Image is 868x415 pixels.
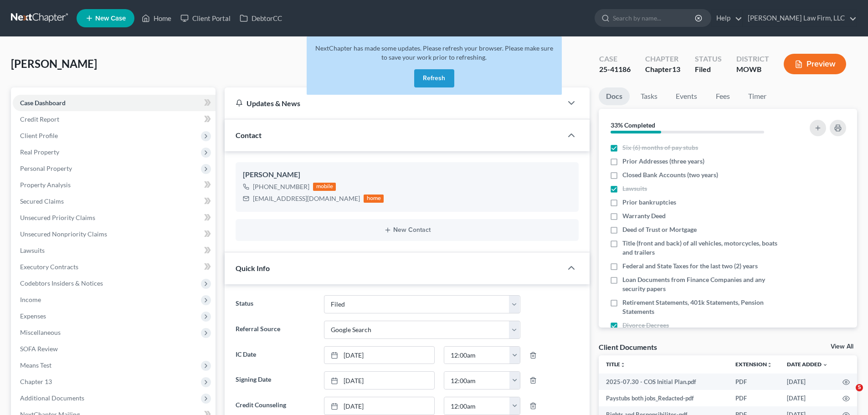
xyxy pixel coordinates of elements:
[787,361,828,368] a: Date Added expand_more
[20,197,64,205] span: Secured Claims
[137,10,176,26] a: Home
[712,10,742,26] a: Help
[313,183,336,191] div: mobile
[231,397,319,415] label: Credit Counseling
[243,226,571,234] button: New Contact
[735,361,772,368] a: Extensionunfold_more
[736,64,769,75] div: MOWB
[13,193,216,210] a: Secured Claims
[20,361,51,369] span: Means Test
[444,397,510,415] input: -- : --
[736,54,769,64] div: District
[20,263,78,271] span: Executory Contracts
[822,362,828,368] i: expand_more
[622,143,698,152] span: Six (6) months of pay stubs
[599,87,630,105] a: Docs
[20,246,45,254] span: Lawsuits
[645,64,680,75] div: Chapter
[728,374,780,390] td: PDF
[622,198,676,207] span: Prior bankruptcies
[231,295,319,313] label: Status
[11,57,97,70] span: [PERSON_NAME]
[20,214,95,221] span: Unsecured Priority Claims
[613,10,696,26] input: Search by name...
[231,321,319,339] label: Referral Source
[20,164,72,172] span: Personal Property
[622,261,758,271] span: Federal and State Taxes for the last two (2) years
[444,347,510,364] input: -- : --
[13,242,216,259] a: Lawsuits
[236,264,270,272] span: Quick Info
[606,361,626,368] a: Titleunfold_more
[95,15,126,22] span: New Case
[633,87,665,105] a: Tasks
[236,98,551,108] div: Updates & News
[20,394,84,402] span: Additional Documents
[20,378,52,385] span: Chapter 13
[13,111,216,128] a: Credit Report
[622,275,785,293] span: Loan Documents from Finance Companies and any security papers
[622,321,669,330] span: Divorce Decrees
[831,343,853,350] a: View All
[780,390,835,406] td: [DATE]
[599,64,631,75] div: 25-41186
[20,230,107,238] span: Unsecured Nonpriority Claims
[622,239,785,257] span: Title (front and back) of all vehicles, motorcycles, boats and trailers
[784,54,846,74] button: Preview
[364,195,384,203] div: home
[324,372,434,389] a: [DATE]
[622,225,697,234] span: Deed of Trust or Mortgage
[235,10,287,26] a: DebtorCC
[444,372,510,389] input: -- : --
[708,87,737,105] a: Fees
[645,54,680,64] div: Chapter
[599,374,728,390] td: 2025-07.30 - COS Initial Plan.pdf
[315,44,553,61] span: NextChapter has made some updates. Please refresh your browser. Please make sure to save your wor...
[253,194,360,203] div: [EMAIL_ADDRESS][DOMAIN_NAME]
[324,397,434,415] a: [DATE]
[622,157,704,166] span: Prior Addresses (three years)
[20,279,103,287] span: Codebtors Insiders & Notices
[622,298,785,316] span: Retirement Statements, 401k Statements, Pension Statements
[20,181,71,189] span: Property Analysis
[611,121,655,129] strong: 33% Completed
[622,211,666,220] span: Warranty Deed
[622,170,718,179] span: Closed Bank Accounts (two years)
[13,259,216,275] a: Executory Contracts
[414,69,454,87] button: Refresh
[668,87,704,105] a: Events
[599,54,631,64] div: Case
[13,341,216,357] a: SOFA Review
[741,87,774,105] a: Timer
[13,95,216,111] a: Case Dashboard
[324,347,434,364] a: [DATE]
[672,65,680,73] span: 13
[13,226,216,242] a: Unsecured Nonpriority Claims
[20,132,58,139] span: Client Profile
[856,384,863,391] span: 5
[20,99,66,107] span: Case Dashboard
[253,182,309,191] div: [PHONE_NUMBER]
[728,390,780,406] td: PDF
[599,390,728,406] td: Paystubs both jobs_Redacted-pdf
[695,54,722,64] div: Status
[622,184,647,193] span: Lawsuits
[13,210,216,226] a: Unsecured Priority Claims
[20,148,59,156] span: Real Property
[20,115,59,123] span: Credit Report
[13,177,216,193] a: Property Analysis
[599,342,657,352] div: Client Documents
[695,64,722,75] div: Filed
[243,169,571,180] div: [PERSON_NAME]
[620,362,626,368] i: unfold_more
[780,374,835,390] td: [DATE]
[743,10,857,26] a: [PERSON_NAME] Law Firm, LLC
[20,312,46,320] span: Expenses
[20,345,58,353] span: SOFA Review
[20,328,61,336] span: Miscellaneous
[20,296,41,303] span: Income
[176,10,235,26] a: Client Portal
[767,362,772,368] i: unfold_more
[231,346,319,364] label: IC Date
[236,131,262,139] span: Contact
